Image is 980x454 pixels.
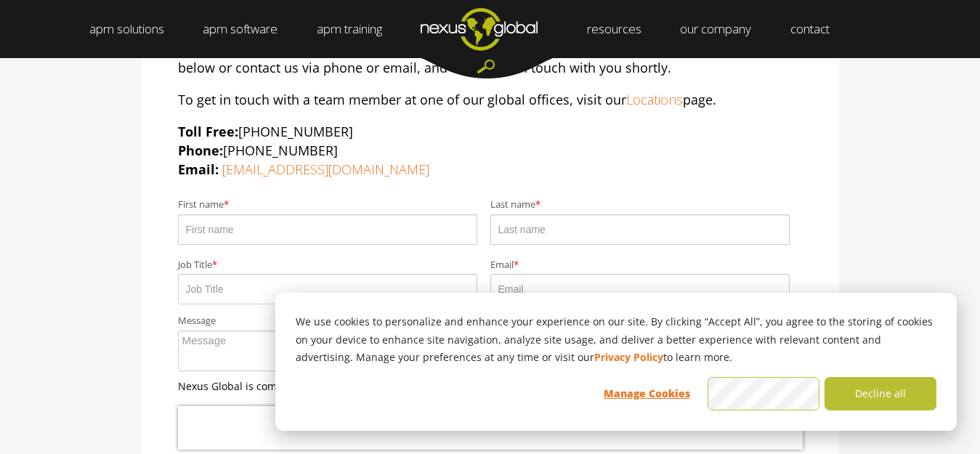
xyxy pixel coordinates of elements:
[490,214,790,245] input: Last name
[178,406,803,450] iframe: reCAPTCHA
[178,214,477,245] input: First name
[594,349,663,367] a: Privacy Policy
[825,377,936,410] button: Decline all
[222,161,429,178] a: [EMAIL_ADDRESS][DOMAIN_NAME]
[178,259,212,271] span: Job Title
[178,161,219,178] strong: Email:
[178,90,803,109] p: To get in touch with a team member at one of our global offices, visit our page.
[178,378,803,394] p: Nexus Global is committed to your privacy and will never share your information. Review our .
[178,39,803,77] p: Questions about our APM products and solutions? We’d love to hear from you. Submit the form below...
[490,199,535,211] span: Last name
[296,313,936,367] p: We use cookies to personalize and enhance your experience on our site. By clicking “Accept All”, ...
[591,377,702,410] button: Manage Cookies
[178,122,803,179] p: [PHONE_NUMBER] [PHONE_NUMBER]
[178,123,238,140] strong: Toll Free:
[178,142,223,159] strong: Phone:
[490,259,514,271] span: Email
[275,293,957,431] div: Cookie banner
[178,274,477,304] input: Job Title
[708,377,819,410] button: Accept all
[178,315,216,327] span: Message
[490,274,790,304] input: Email
[178,199,224,211] span: First name
[626,91,683,108] a: Locations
